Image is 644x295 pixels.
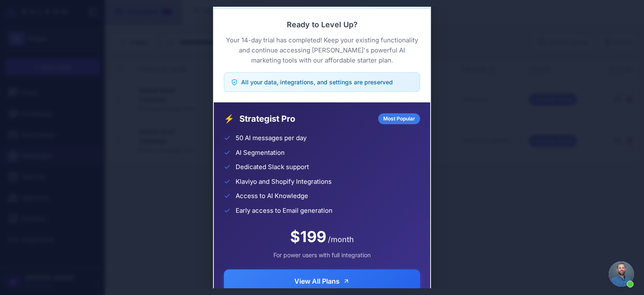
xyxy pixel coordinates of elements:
span: $199 [290,225,326,248]
button: View All Plans [224,269,420,293]
span: Access to AI Knowledge [236,191,308,201]
div: For power users with full integration [224,251,420,259]
span: Klaviyo and Shopify Integrations [236,177,332,187]
span: Early access to Email generation [236,206,332,216]
p: Your 14-day trial has completed! Keep your existing functionality and continue accessing [PERSON_... [224,35,420,65]
div: Open chat [609,261,634,287]
span: /month [328,234,354,245]
span: Dedicated Slack support [236,162,309,172]
span: AI Segmentation [236,148,285,158]
span: ⚡ [224,112,234,125]
h3: Ready to Level Up? [224,19,420,30]
div: Most Popular [378,113,420,124]
span: All your data, integrations, and settings are preserved [241,78,393,86]
span: Strategist Pro [239,112,373,125]
span: View All Plans [294,276,340,286]
span: 50 AI messages per day [236,133,306,143]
